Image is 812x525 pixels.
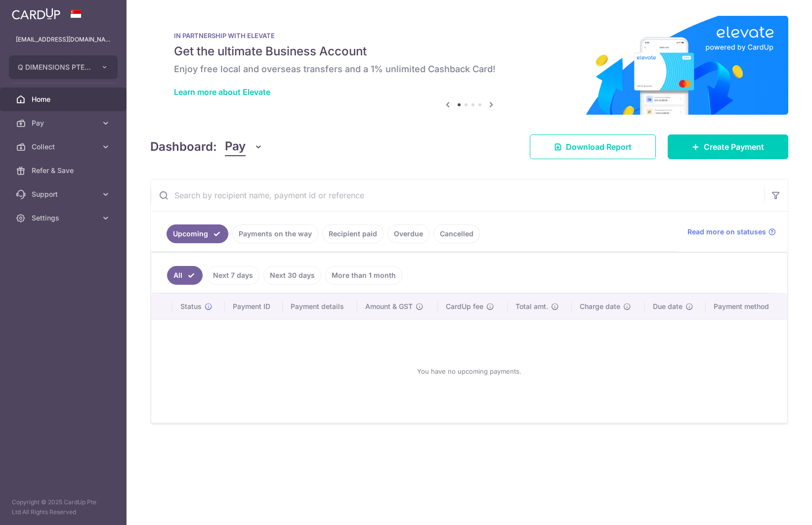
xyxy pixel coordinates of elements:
[687,227,776,237] a: Read more on statuses
[263,266,321,285] a: Next 30 days
[706,294,787,319] th: Payment method
[174,87,270,97] a: Learn more about Elevate
[433,224,480,243] a: Cancelled
[163,328,775,415] div: You have no upcoming payments.
[150,16,788,115] img: Renovation banner
[283,294,358,319] th: Payment details
[446,302,483,311] span: CardUp fee
[232,224,318,243] a: Payments on the way
[150,138,217,156] h4: Dashboard:
[32,94,97,104] span: Home
[580,302,620,311] span: Charge date
[32,142,97,152] span: Collect
[325,266,402,285] a: More than 1 month
[515,302,548,311] span: Total amt.
[530,134,656,159] a: Download Report
[225,137,246,156] span: Pay
[174,44,765,59] h5: Get the ultimate Business Account
[167,224,228,243] a: Upcoming
[207,266,259,285] a: Next 7 days
[687,227,766,237] span: Read more on statuses
[167,266,203,285] a: All
[32,189,97,199] span: Support
[32,213,97,223] span: Settings
[225,137,263,156] button: Pay
[387,224,429,243] a: Overdue
[322,224,384,243] a: Recipient paid
[180,302,202,311] span: Status
[704,141,764,153] span: Create Payment
[18,62,91,72] span: Q DIMENSIONS PTE. LTD.
[12,8,60,20] img: CardUp
[9,55,118,79] button: Q DIMENSIONS PTE. LTD.
[174,32,765,40] p: IN PARTNERSHIP WITH ELEVATE
[16,35,111,44] p: [EMAIL_ADDRESS][DOMAIN_NAME]
[32,118,97,128] span: Pay
[225,294,283,319] th: Payment ID
[566,141,632,153] span: Download Report
[365,302,413,311] span: Amount & GST
[653,302,683,311] span: Due date
[174,63,765,75] h6: Enjoy free local and overseas transfers and a 1% unlimited Cashback Card!
[32,166,97,175] span: Refer & Save
[668,134,788,159] a: Create Payment
[151,179,764,211] input: Search by recipient name, payment id or reference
